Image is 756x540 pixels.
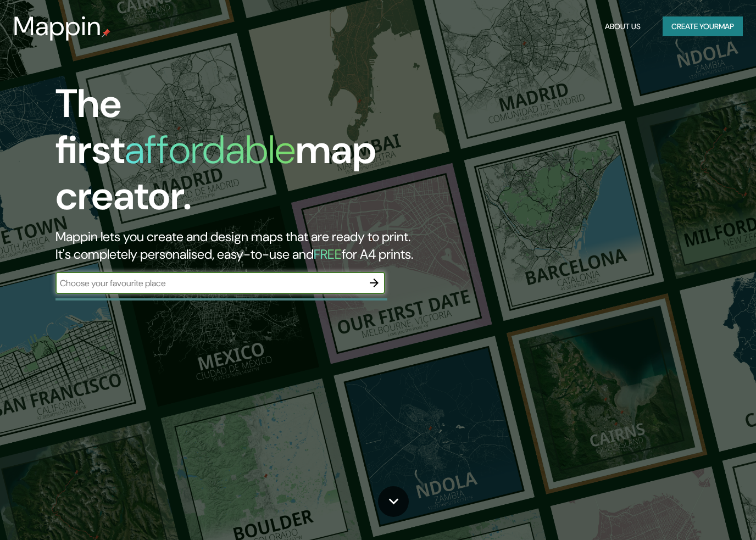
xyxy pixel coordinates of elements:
[663,16,743,37] button: Create yourmap
[125,124,296,175] h1: affordable
[601,16,645,37] button: About Us
[314,246,342,263] h5: FREE
[55,228,433,263] h2: Mappin lets you create and design maps that are ready to print. It's completely personalised, eas...
[55,277,363,290] input: Choose your favourite place
[102,29,110,37] img: mappin-pin
[55,81,433,228] h1: The first map creator.
[13,11,102,42] h3: Mappin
